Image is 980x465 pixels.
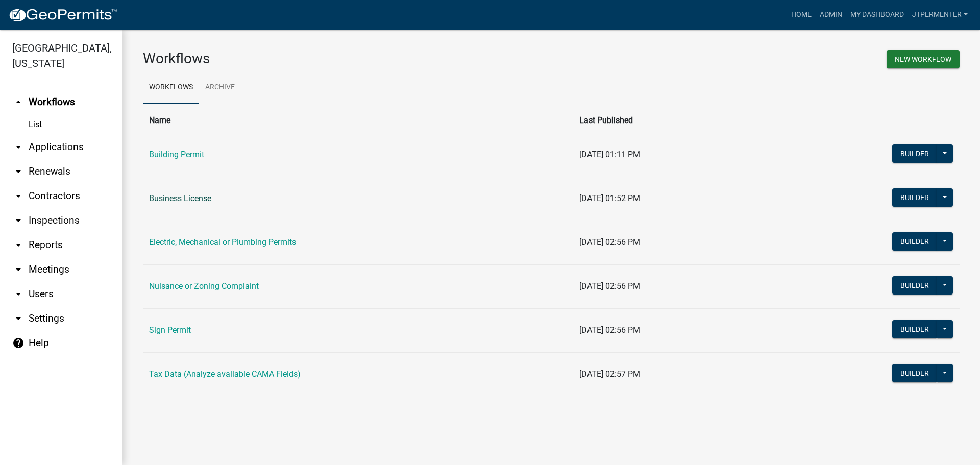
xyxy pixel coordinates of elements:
[579,369,640,379] span: [DATE] 02:57 PM
[787,5,816,25] a: Home
[12,214,24,227] i: arrow_drop_down
[149,150,204,159] a: Building Permit
[149,193,211,203] a: Business License
[149,325,191,335] a: Sign Permit
[149,237,296,247] a: Electric, Mechanical or Plumbing Permits
[846,5,908,25] a: My Dashboard
[143,50,544,67] h3: Workflows
[892,232,937,251] button: Builder
[816,5,846,25] a: Admin
[908,5,972,25] a: jtpermenter
[12,96,24,108] i: arrow_drop_up
[579,150,640,159] span: [DATE] 01:11 PM
[149,369,301,379] a: Tax Data (Analyze available CAMA Fields)
[149,281,259,291] a: Nuisance or Zoning Complaint
[579,193,640,203] span: [DATE] 01:52 PM
[892,188,937,207] button: Builder
[573,108,765,133] th: Last Published
[12,239,24,251] i: arrow_drop_down
[12,263,24,276] i: arrow_drop_down
[12,288,24,300] i: arrow_drop_down
[579,325,640,335] span: [DATE] 02:56 PM
[892,320,937,338] button: Builder
[12,165,24,178] i: arrow_drop_down
[143,71,199,104] a: Workflows
[892,276,937,295] button: Builder
[887,50,960,68] button: New Workflow
[199,71,241,104] a: Archive
[579,281,640,291] span: [DATE] 02:56 PM
[12,141,24,153] i: arrow_drop_down
[12,337,24,349] i: help
[892,364,937,382] button: Builder
[892,144,937,163] button: Builder
[579,237,640,247] span: [DATE] 02:56 PM
[12,312,24,325] i: arrow_drop_down
[143,108,573,133] th: Name
[12,190,24,202] i: arrow_drop_down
